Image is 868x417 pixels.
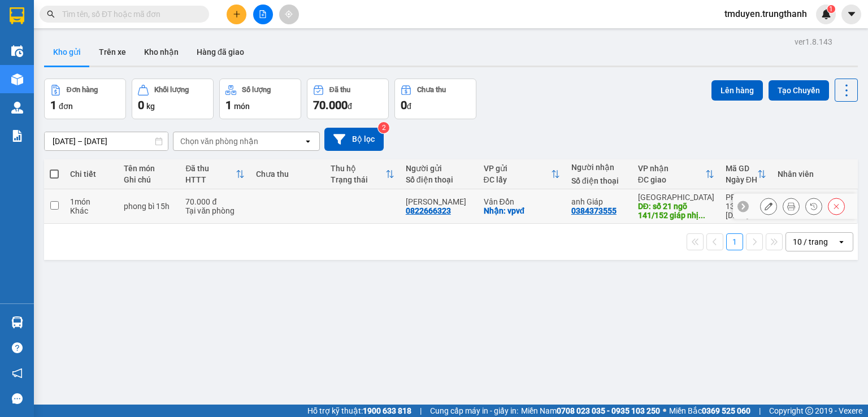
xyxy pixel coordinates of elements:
[711,80,763,101] button: Lên hàng
[726,233,743,250] button: 1
[44,79,126,119] button: Đơn hàng1đơn
[521,405,660,417] span: Miền Nam
[325,159,400,189] th: Toggle SortBy
[669,405,750,417] span: Miền Bắc
[11,130,23,142] img: solution-icon
[417,86,446,94] div: Chưa thu
[185,164,236,173] div: Đã thu
[638,175,705,184] div: ĐC giao
[180,159,250,189] th: Toggle SortBy
[698,211,705,220] span: ...
[259,10,267,18] span: file-add
[90,38,135,66] button: Trên xe
[702,406,750,415] strong: 0369 525 060
[406,175,472,184] div: Số điện thoại
[59,102,73,111] span: đơn
[138,98,144,112] span: 0
[407,102,411,111] span: đ
[50,98,57,112] span: 1
[726,175,757,184] div: Ngày ĐH
[805,407,813,415] span: copyright
[124,175,174,184] div: Ghi chú
[715,7,816,21] span: tmduyen.trungthanh
[331,175,385,184] div: Trạng thái
[45,132,168,150] input: Select a date range.
[132,79,214,119] button: Khối lượng0kg
[70,197,112,206] div: 1 món
[11,102,23,114] img: warehouse-icon
[821,9,831,19] img: icon-new-feature
[847,9,857,19] span: caret-down
[307,405,411,417] span: Hỗ trợ kỹ thuật:
[188,38,253,66] button: Hàng đã giao
[638,202,714,220] div: DĐ: số 21 ngõ 141/152 giáp nhị - thịnh liệt - hoàng mai
[70,206,112,215] div: Khác
[11,316,23,328] img: warehouse-icon
[632,159,720,189] th: Toggle SortBy
[430,405,518,417] span: Cung cấp máy in - giấy in:
[135,38,188,66] button: Kho nhận
[124,164,174,173] div: Tên món
[720,159,772,189] th: Toggle SortBy
[285,10,293,18] span: aim
[378,122,389,133] sup: 2
[348,102,352,111] span: đ
[253,5,273,24] button: file-add
[557,406,660,415] strong: 0708 023 035 - 0935 103 250
[394,79,476,119] button: Chưa thu0đ
[307,79,389,119] button: Đã thu70.000đ
[484,164,551,173] div: VP gửi
[793,236,828,247] div: 10 / trang
[329,86,350,94] div: Đã thu
[827,5,835,13] sup: 1
[44,38,90,66] button: Kho gửi
[759,405,761,417] span: |
[154,86,189,94] div: Khối lượng
[185,197,245,206] div: 70.000 đ
[401,98,407,112] span: 0
[638,164,705,173] div: VP nhận
[420,405,422,417] span: |
[279,5,299,24] button: aim
[146,102,155,111] span: kg
[12,393,23,404] span: message
[406,164,472,173] div: Người gửi
[12,368,23,379] span: notification
[726,202,766,220] div: 13:11 [DATE]
[242,86,271,94] div: Số lượng
[10,7,24,24] img: logo-vxr
[406,206,451,215] div: 0822666323
[571,163,627,172] div: Người nhận
[185,206,245,215] div: Tại văn phòng
[837,237,846,246] svg: open
[571,206,617,215] div: 0384373555
[484,206,560,215] div: Nhận: vpvđ
[571,176,627,185] div: Số điện thoại
[234,102,250,111] span: món
[478,159,566,189] th: Toggle SortBy
[663,409,666,413] span: ⚪️
[11,73,23,85] img: warehouse-icon
[185,175,236,184] div: HTTT
[324,128,384,151] button: Bộ lọc
[841,5,861,24] button: caret-down
[12,342,23,353] span: question-circle
[760,198,777,215] div: Sửa đơn hàng
[726,193,766,202] div: PFM4IUKR
[62,8,196,20] input: Tìm tên, số ĐT hoặc mã đơn
[67,86,98,94] div: Đơn hàng
[829,5,833,13] span: 1
[124,202,174,211] div: phong bì 15h
[406,197,472,206] div: Nguyễn Việt Dũng
[726,164,757,173] div: Mã GD
[769,80,829,101] button: Tạo Chuyến
[233,10,241,18] span: plus
[256,170,319,179] div: Chưa thu
[484,175,551,184] div: ĐC lấy
[778,170,851,179] div: Nhân viên
[795,36,832,48] div: ver 1.8.143
[47,10,55,18] span: search
[70,170,112,179] div: Chi tiết
[225,98,232,112] span: 1
[180,136,258,147] div: Chọn văn phòng nhận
